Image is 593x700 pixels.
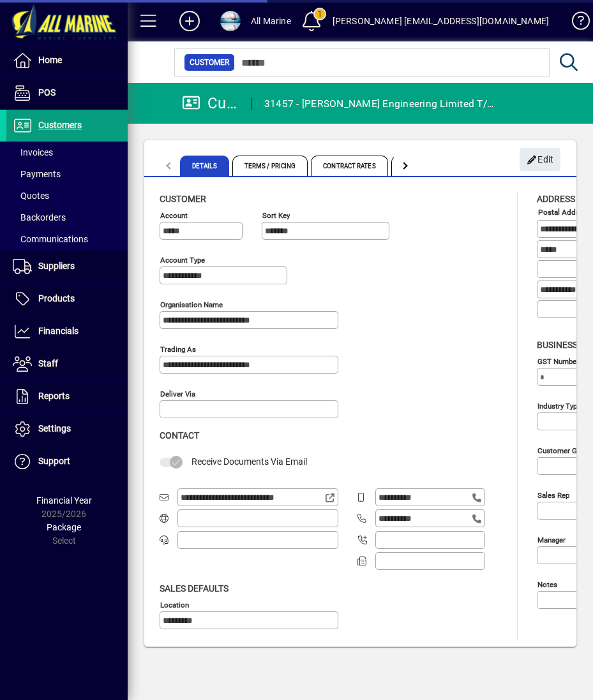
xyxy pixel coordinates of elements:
[38,456,70,466] span: Support
[210,10,251,33] button: Profile
[190,56,229,69] span: Customer
[537,580,557,588] mat-label: Notes
[191,456,307,467] span: Receive Documents Via Email
[537,194,575,204] span: Address
[6,142,128,163] a: Invoices
[537,490,569,499] mat-label: Sales rep
[6,185,128,207] a: Quotes
[527,149,554,170] span: Edit
[13,212,66,222] span: Backorders
[160,390,195,398] mat-label: Deliver via
[160,600,189,609] mat-label: Location
[47,522,81,532] span: Package
[6,77,128,109] a: POS
[6,283,128,315] a: Products
[391,156,460,176] span: Sales Budget
[160,300,223,309] mat-label: Organisation name
[38,55,62,65] span: Home
[182,93,238,113] div: Customer
[6,381,128,412] a: Reports
[6,446,128,478] a: Support
[38,326,79,336] span: Financials
[311,156,387,176] span: Contract Rates
[38,423,71,434] span: Settings
[6,163,128,185] a: Payments
[36,495,92,506] span: Financial Year
[13,147,53,157] span: Invoices
[537,356,579,365] mat-label: GST Number
[160,583,229,594] span: Sales defaults
[169,10,210,33] button: Add
[180,156,229,176] span: Details
[537,535,566,544] mat-label: Manager
[6,251,128,282] a: Suppliers
[38,358,58,368] span: Staff
[160,256,205,265] mat-label: Account Type
[6,348,128,380] a: Staff
[38,261,75,271] span: Suppliers
[232,156,308,176] span: Terms / Pricing
[520,148,560,171] button: Edit
[537,401,581,410] mat-label: Industry type
[333,11,549,31] div: [PERSON_NAME] [EMAIL_ADDRESS][DOMAIN_NAME]
[6,45,128,77] a: Home
[6,228,128,250] a: Communications
[251,11,291,31] div: All Marine
[160,211,188,220] mat-label: Account
[264,94,494,114] div: 31457 - [PERSON_NAME] Engineering Limited T/A [PERSON_NAME] Engineering Limited
[160,345,196,354] mat-label: Trading as
[13,191,49,201] span: Quotes
[160,430,199,441] span: Contact
[6,316,128,347] a: Financials
[38,87,56,98] span: POS
[262,211,290,220] mat-label: Sort key
[13,234,88,244] span: Communications
[537,446,592,455] mat-label: Customer group
[13,169,61,179] span: Payments
[6,207,128,228] a: Backorders
[38,391,70,401] span: Reports
[160,194,206,204] span: Customer
[38,293,75,303] span: Products
[6,413,128,445] a: Settings
[562,3,587,44] a: Knowledge Base
[38,120,82,130] span: Customers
